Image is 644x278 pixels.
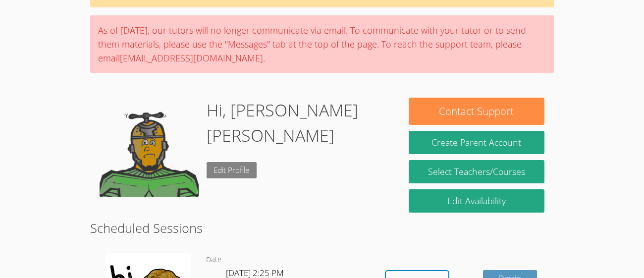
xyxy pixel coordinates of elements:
dt: Date [206,254,221,266]
h1: Hi, [PERSON_NAME] [PERSON_NAME] [207,98,390,148]
h2: Scheduled Sessions [90,219,554,237]
a: Edit Availability [409,189,545,213]
div: As of [DATE], our tutors will no longer communicate via email. To communicate with your tutor or ... [90,15,554,73]
button: Create Parent Account [409,131,545,154]
button: Contact Support [409,98,545,125]
img: default.png [100,98,199,197]
a: Edit Profile [207,162,257,178]
a: Select Teachers/Courses [409,160,545,183]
